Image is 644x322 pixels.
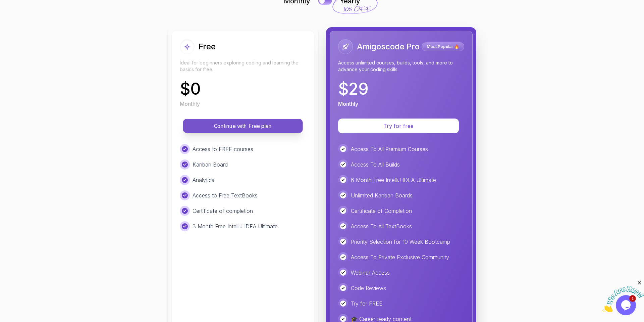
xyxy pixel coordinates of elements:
p: Analytics [193,176,214,184]
p: Access to Free TextBooks [193,191,258,199]
button: Try for free [338,119,459,133]
h2: Free [199,41,216,52]
p: Access to FREE courses [193,145,253,153]
h2: Amigoscode Pro [357,41,420,52]
p: Continue with Free plan [191,122,295,130]
p: Try for free [346,122,451,130]
p: Priority Selection for 10 Week Bootcamp [351,238,450,246]
p: $ 29 [338,81,369,97]
p: Access To All Premium Courses [351,145,428,153]
p: Access To All Builds [351,160,400,169]
p: Certificate of completion [193,207,253,215]
p: Webinar Access [351,269,390,277]
p: Unlimited Kanban Boards [351,191,413,199]
iframe: chat widget [602,280,644,312]
p: Monthly [338,100,358,108]
p: Most Popular 🔥 [423,43,463,50]
p: Access To Private Exclusive Community [351,253,449,261]
p: $ 0 [180,81,201,97]
p: Try for FREE [351,300,382,308]
p: Access unlimited courses, builds, tools, and more to advance your coding skills. [338,59,464,73]
button: Continue with Free plan [183,119,303,133]
p: Certificate of Completion [351,207,412,215]
p: Access To All TextBooks [351,222,412,230]
p: 3 Month Free IntelliJ IDEA Ultimate [193,222,278,230]
p: Ideal for beginners exploring coding and learning the basics for free. [180,59,306,73]
p: 6 Month Free IntelliJ IDEA Ultimate [351,176,436,184]
p: Kanban Board [193,160,228,169]
p: Monthly [180,100,200,108]
p: Code Reviews [351,284,386,292]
